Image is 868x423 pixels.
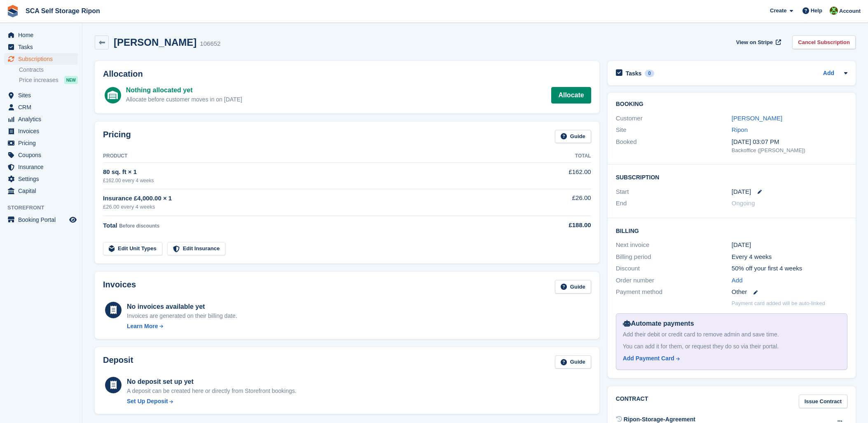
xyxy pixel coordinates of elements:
[732,115,782,122] a: [PERSON_NAME]
[732,126,748,133] a: Ripon
[103,194,516,203] div: Insurance £4,000.00 × 1
[18,101,68,113] span: CRM
[616,395,648,408] h2: Contract
[119,223,159,229] span: Before discounts
[4,149,78,161] a: menu
[18,137,68,149] span: Pricing
[4,53,78,65] a: menu
[732,200,755,207] span: Ongoing
[18,185,68,197] span: Capital
[103,203,516,211] div: £26.00 every 4 weeks
[732,240,847,250] div: [DATE]
[736,38,773,47] span: View on Stripe
[839,7,861,15] span: Account
[127,302,237,312] div: No invoices available yet
[616,287,732,297] div: Payment method
[623,330,840,339] div: Add their debit or credit card to remove admin and save time.
[18,89,68,101] span: Sites
[127,397,168,406] div: Set Up Deposit
[516,150,591,163] th: Total
[127,387,297,395] p: A deposit can be created here or directly from Storefront bookings.
[616,226,847,235] h2: Billing
[732,187,751,197] time: 2025-09-08 00:00:00 UTC
[799,395,847,408] a: Issue Contract
[4,125,78,137] a: menu
[732,264,847,273] div: 50% off your first 4 weeks
[811,7,822,15] span: Help
[7,5,19,17] img: stora-icon-8386f47178a22dfd0bd8f6a31ec36ba5ce8667c1dd55bd0f319d3a0aa187defe.svg
[127,312,237,320] div: Invoices are generated on their billing date.
[623,342,840,351] div: You can add it for them, or request they do so via their portal.
[127,322,158,331] div: Learn More
[4,29,78,41] a: menu
[200,39,220,49] div: 106652
[823,69,834,78] a: Add
[732,287,847,297] div: Other
[18,113,68,125] span: Analytics
[516,189,591,216] td: £26.00
[623,354,837,363] a: Add Payment Card
[4,214,78,226] a: menu
[4,41,78,53] a: menu
[616,114,732,123] div: Customer
[4,173,78,185] a: menu
[103,150,516,163] th: Product
[103,130,131,143] h2: Pricing
[732,146,847,155] div: Backoffice ([PERSON_NAME])
[830,7,838,15] img: Kelly Neesham
[555,280,591,294] a: Guide
[127,377,297,387] div: No deposit set up yet
[623,354,674,363] div: Add Payment Card
[114,37,197,48] h2: [PERSON_NAME]
[733,35,783,49] a: View on Stripe
[18,41,68,53] span: Tasks
[516,163,591,189] td: £162.00
[616,137,732,155] div: Booked
[167,242,226,256] a: Edit Insurance
[103,242,162,256] a: Edit Unit Types
[103,167,516,177] div: 80 sq. ft × 1
[616,199,732,208] div: End
[616,101,847,108] h2: Booking
[626,70,642,77] h2: Tasks
[4,185,78,197] a: menu
[616,276,732,285] div: Order number
[616,125,732,135] div: Site
[555,130,591,143] a: Guide
[103,69,591,79] h2: Allocation
[792,35,856,49] a: Cancel Subscription
[18,161,68,173] span: Insurance
[103,222,117,229] span: Total
[19,66,78,74] a: Contracts
[19,75,78,85] a: Price increases NEW
[18,173,68,185] span: Settings
[126,85,242,95] div: Nothing allocated yet
[4,161,78,173] a: menu
[616,252,732,262] div: Billing period
[616,173,847,181] h2: Subscription
[126,95,242,104] div: Allocate before customer moves in on [DATE]
[732,276,743,285] a: Add
[7,204,82,212] span: Storefront
[18,125,68,137] span: Invoices
[551,87,591,103] a: Allocate
[732,299,825,308] p: Payment card added will be auto-linked
[103,355,133,369] h2: Deposit
[68,215,78,225] a: Preview store
[18,29,68,41] span: Home
[18,53,68,65] span: Subscriptions
[555,355,591,369] a: Guide
[516,221,591,230] div: £188.00
[103,177,516,184] div: £162.00 every 4 weeks
[616,240,732,250] div: Next invoice
[22,4,103,18] a: SCA Self Storage Ripon
[127,397,297,406] a: Set Up Deposit
[4,101,78,113] a: menu
[732,252,847,262] div: Every 4 weeks
[623,319,840,329] div: Automate payments
[4,137,78,149] a: menu
[616,264,732,273] div: Discount
[18,214,68,226] span: Booking Portal
[4,89,78,101] a: menu
[645,70,654,77] div: 0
